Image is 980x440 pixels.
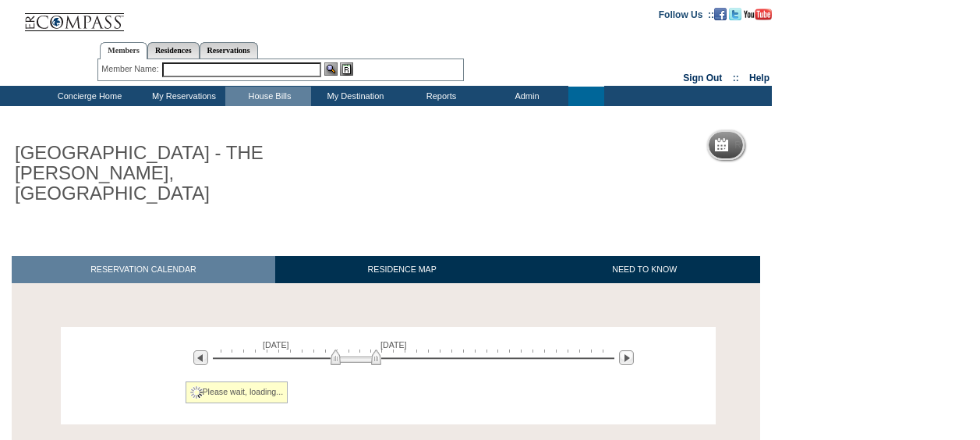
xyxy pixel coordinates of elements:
[529,256,760,283] a: NEED TO KNOW
[12,256,275,283] a: RESERVATION CALENDAR
[275,256,529,283] a: RESIDENCE MAP
[749,73,769,83] a: Help
[37,87,140,106] td: Concierge Home
[100,42,147,59] a: Members
[380,340,407,350] span: [DATE]
[186,381,288,403] div: Please wait, loading...
[190,386,203,399] img: spinner2.gif
[619,350,634,365] img: Next
[714,9,727,18] a: Become our fan on Facebook
[340,62,353,76] img: Reservations
[225,87,311,106] td: House Bills
[140,87,225,106] td: My Reservations
[714,8,727,20] img: Become our fan on Facebook
[311,87,397,106] td: My Destination
[733,73,739,83] span: ::
[729,8,741,20] img: Follow us on Twitter
[263,340,289,350] span: [DATE]
[12,140,361,208] h1: [GEOGRAPHIC_DATA] - THE [PERSON_NAME], [GEOGRAPHIC_DATA]
[729,9,741,18] a: Follow us on Twitter
[324,62,338,76] img: View
[683,73,722,83] a: Sign Out
[483,87,568,106] td: Admin
[744,9,772,18] a: Subscribe to our YouTube Channel
[193,350,208,365] img: Previous
[397,87,483,106] td: Reports
[659,8,714,20] td: Follow Us ::
[734,140,854,151] h5: Reservation Calendar
[200,42,258,59] a: Reservations
[101,62,161,76] div: Member Name:
[147,42,200,59] a: Residences
[744,9,772,20] img: Subscribe to our YouTube Channel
